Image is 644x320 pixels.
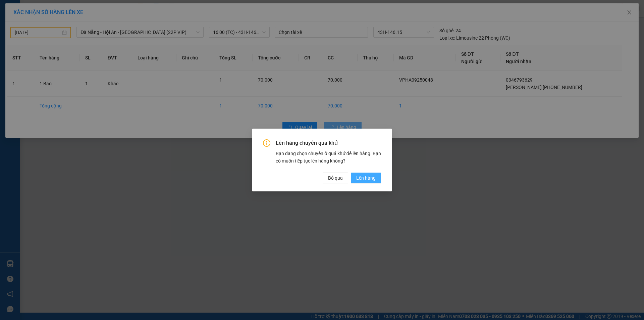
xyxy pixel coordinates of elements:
[263,139,270,147] span: info-circle
[351,173,381,183] button: Lên hàng
[323,173,348,183] button: Bỏ qua
[276,139,381,147] span: Lên hàng chuyến quá khứ
[356,174,376,182] span: Lên hàng
[276,150,381,165] div: Bạn đang chọn chuyến ở quá khứ để lên hàng. Bạn có muốn tiếp tục lên hàng không?
[328,174,343,182] span: Bỏ qua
